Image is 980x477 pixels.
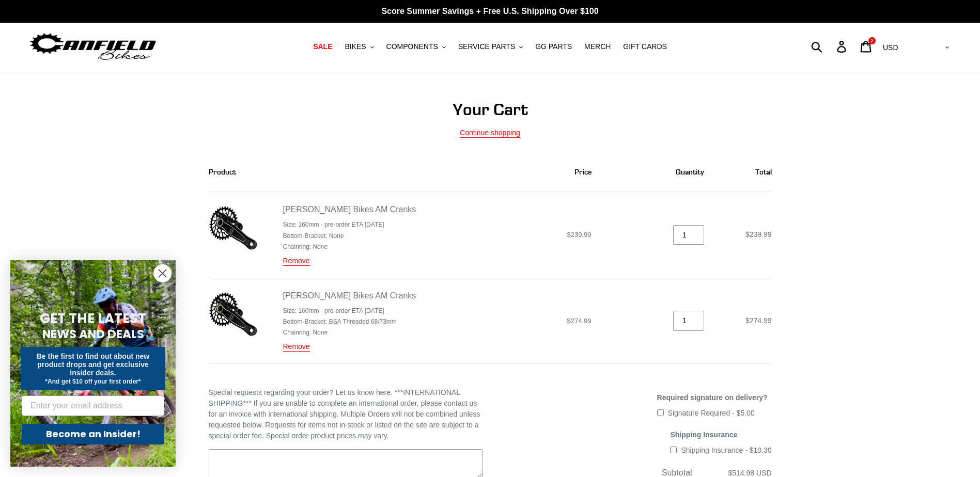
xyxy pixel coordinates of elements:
input: Signature Required - $5.00 [657,409,664,416]
span: $239.99 [567,231,592,239]
input: Shipping Insurance - $10.30 [670,447,677,453]
button: BIKES [339,40,379,54]
img: Canfield Bikes [28,30,158,63]
a: 2 [854,36,879,58]
a: [PERSON_NAME] Bikes AM Cranks [283,205,416,214]
span: GET THE LATEST [40,309,146,328]
span: NEWS AND DEALS [42,326,144,342]
li: Chainring: None [283,242,416,251]
span: $274.99 [745,316,772,325]
span: Required signature on delivery? [657,393,768,402]
span: $239.99 [745,230,772,239]
a: [PERSON_NAME] Bikes AM Cranks [283,291,416,300]
span: Subtotal [662,468,692,477]
li: Size: 160mm - pre-order ETA [DATE] [283,306,416,315]
a: MERCH [579,40,616,54]
th: Product [209,152,462,192]
ul: Product details [283,218,416,251]
th: Total [715,152,772,192]
li: Chainring: None [283,328,416,337]
a: Remove Canfield Bikes AM Cranks - 160mm - pre-order ETA 9/30/25 / None / None [283,257,310,266]
li: Bottom-Bracket: BSA Threaded 68/73mm [283,317,416,326]
label: Special requests regarding your order? Let us know here. ***INTERNATIONAL SHIPPING*** If you are ... [209,387,483,441]
button: COMPONENTS [381,40,451,54]
li: Bottom-Bracket: None [283,231,416,241]
span: Be the first to find out about new product drops and get exclusive insider deals. [37,352,150,377]
span: Signature Required - $5.00 [668,409,755,417]
h1: Your Cart [209,100,772,119]
span: GIFT CARDS [623,42,667,51]
span: BIKES [345,42,366,51]
span: $274.99 [567,317,592,325]
ul: Product details [283,304,416,338]
button: SERVICE PARTS [453,40,528,54]
th: Price [462,152,603,192]
span: 2 [870,38,873,43]
input: Enter your email address [22,395,164,416]
span: COMPONENTS [386,42,438,51]
button: Close dialog [153,264,172,282]
span: Shipping Insurance - $10.30 [681,446,771,454]
a: SALE [308,40,337,54]
input: Search [817,35,843,58]
span: $514.98 USD [728,469,771,477]
th: Quantity [603,152,715,192]
button: Become an Insider! [22,424,164,444]
span: Shipping Insurance [670,431,737,439]
a: Continue shopping [460,129,520,138]
li: Size: 160mm - pre-order ETA [DATE] [283,220,416,229]
span: GG PARTS [535,42,572,51]
a: Remove Canfield Bikes AM Cranks - 160mm - pre-order ETA 9/30/25 / BSA Threaded 68/73mm / None [283,342,310,352]
span: MERCH [584,42,611,51]
span: SERVICE PARTS [458,42,515,51]
a: GG PARTS [530,40,577,54]
span: SALE [313,42,332,51]
span: *And get $10 off your first order* [45,378,141,385]
a: GIFT CARDS [618,40,672,54]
